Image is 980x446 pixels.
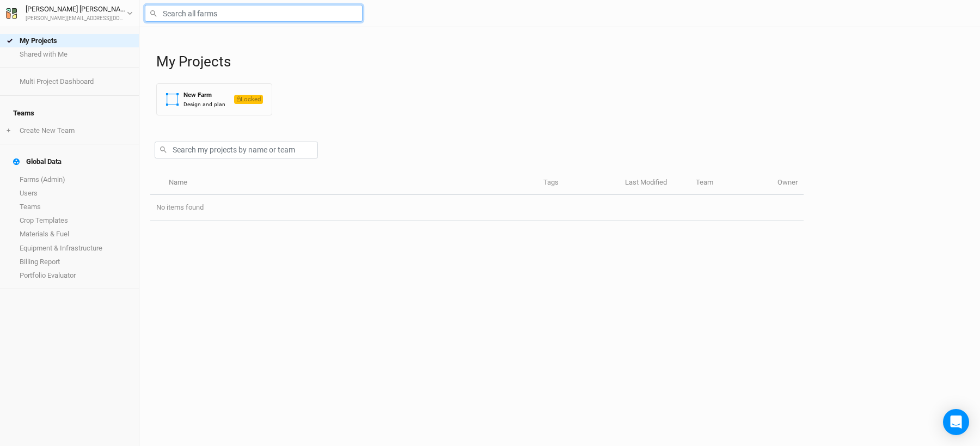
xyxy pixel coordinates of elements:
[5,3,133,23] button: [PERSON_NAME] [PERSON_NAME][PERSON_NAME][EMAIL_ADDRESS][DOMAIN_NAME]
[26,15,127,23] div: [PERSON_NAME][EMAIL_ADDRESS][DOMAIN_NAME]
[183,100,225,108] div: Design and plan
[234,95,263,104] span: Locked
[7,102,132,124] h4: Teams
[7,126,10,135] span: +
[771,172,804,195] th: Owner
[162,172,537,195] th: Name
[537,172,619,195] th: Tags
[690,172,771,195] th: Team
[26,4,127,15] div: [PERSON_NAME] [PERSON_NAME]
[619,172,690,195] th: Last Modified
[145,5,363,22] input: Search all farms
[183,90,225,100] div: New Farm
[150,195,804,221] td: No items found
[156,53,969,70] h1: My Projects
[13,157,62,166] div: Global Data
[156,83,272,115] button: New FarmDesign and planLocked
[155,142,318,158] input: Search my projects by name or team
[943,409,969,435] div: Open Intercom Messenger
